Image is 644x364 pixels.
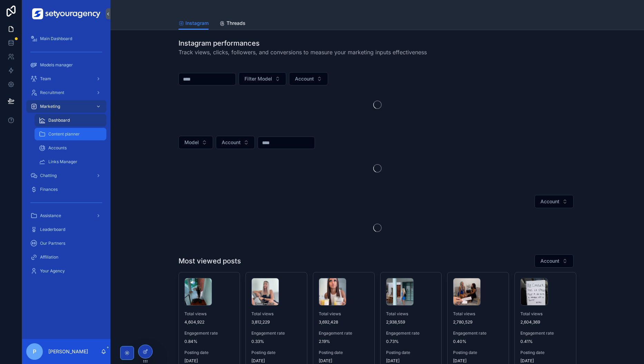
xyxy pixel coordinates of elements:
[319,311,369,317] span: Total views
[26,251,106,263] a: Affiliation
[453,358,503,364] span: [DATE]
[295,75,314,82] span: Account
[184,319,234,325] span: 4,604,922
[40,90,64,95] span: Recruitment
[319,339,369,344] span: 2.19%
[251,358,301,364] span: [DATE]
[35,142,106,154] a: Accounts
[222,139,241,146] span: Account
[535,254,574,268] button: Select Button
[251,350,301,355] span: Posting date
[40,187,58,192] span: Finances
[184,311,234,317] span: Total views
[540,198,559,205] span: Account
[520,350,570,355] span: Posting date
[453,311,503,317] span: Total views
[251,330,301,336] span: Engagement rate
[26,183,106,196] a: Finances
[386,350,436,355] span: Posting date
[22,28,110,286] div: scrollable content
[386,319,436,325] span: 2,938,559
[32,8,100,19] img: App logo
[40,36,72,41] span: Main Dashboard
[35,128,106,140] a: Content planner
[40,254,58,260] span: Affiliation
[26,169,106,182] a: Chatting
[26,265,106,277] a: Your Agency
[453,350,503,355] span: Posting date
[319,358,369,364] span: [DATE]
[239,72,286,85] button: Select Button
[386,358,436,364] span: [DATE]
[520,358,570,364] span: [DATE]
[184,339,234,344] span: 0.84%
[26,73,106,85] a: Team
[520,311,570,317] span: Total views
[216,136,255,149] button: Select Button
[40,62,73,68] span: Models manager
[453,330,503,336] span: Engagement rate
[179,17,209,30] a: Instagram
[220,17,246,31] a: Threads
[179,136,213,149] button: Select Button
[251,311,301,317] span: Total views
[251,319,301,325] span: 3,812,229
[386,311,436,317] span: Total views
[535,195,574,208] button: Select Button
[40,213,61,218] span: Assistance
[48,131,80,137] span: Content planner
[40,241,65,246] span: Our Partners
[33,347,36,356] span: P
[35,156,106,168] a: Links Manager
[251,339,301,344] span: 0.33%
[40,227,65,232] span: Leaderboard
[48,348,88,355] p: [PERSON_NAME]
[26,237,106,250] a: Our Partners
[40,173,57,178] span: Chatting
[453,339,503,344] span: 0.40%
[26,86,106,99] a: Recruitment
[453,319,503,325] span: 2,780,529
[540,258,559,264] span: Account
[185,20,209,27] span: Instagram
[40,104,60,109] span: Marketing
[386,330,436,336] span: Engagement rate
[289,72,328,85] button: Select Button
[26,59,106,71] a: Models manager
[26,100,106,113] a: Marketing
[319,350,369,355] span: Posting date
[179,256,241,266] h1: Most viewed posts
[184,330,234,336] span: Engagement rate
[319,330,369,336] span: Engagement rate
[26,223,106,236] a: Leaderboard
[520,339,570,344] span: 0.41%
[184,139,199,146] span: Model
[26,32,106,45] a: Main Dashboard
[227,20,246,27] span: Threads
[40,76,51,82] span: Team
[244,75,272,82] span: Filter Model
[35,114,106,127] a: Dashboard
[48,118,70,123] span: Dashboard
[520,330,570,336] span: Engagement rate
[319,319,369,325] span: 3,692,428
[179,38,427,48] h1: Instagram performances
[520,319,570,325] span: 2,604,369
[48,159,77,165] span: Links Manager
[40,268,65,274] span: Your Agency
[26,209,106,222] a: Assistance
[184,358,234,364] span: [DATE]
[48,145,67,151] span: Accounts
[184,350,234,355] span: Posting date
[386,339,436,344] span: 0.73%
[179,48,427,56] span: Track views, clicks, followers, and conversions to measure your marketing inputs effectiveness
